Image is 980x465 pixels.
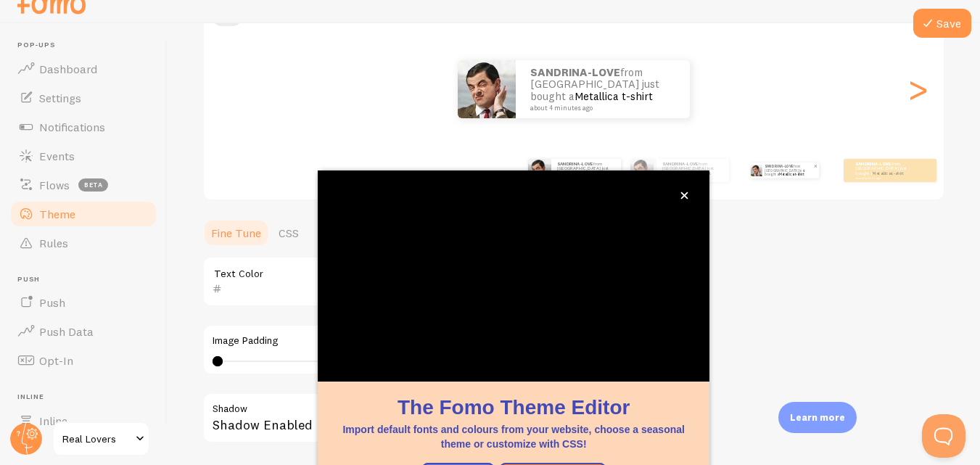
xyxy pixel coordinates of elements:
span: Push [17,275,158,284]
a: Push [9,288,158,317]
a: Opt-In [9,346,158,375]
strong: SANDRINA-LOVE [855,161,892,167]
span: Real Lovers [62,430,131,448]
h1: The Fomo Theme Editor [335,393,692,421]
span: Inline [17,392,158,402]
span: Inline [39,413,67,428]
img: Fomo [750,165,762,176]
p: Import default fonts and colours from your website, choose a seasonal theme or customize with CSS! [335,422,692,451]
span: Opt-In [39,353,73,368]
span: Rules [39,236,68,250]
span: Pop-ups [17,41,158,50]
small: about 4 minutes ago [530,104,671,112]
a: Push Data [9,317,158,346]
p: from [GEOGRAPHIC_DATA] just bought a [530,67,675,112]
span: Theme [39,207,75,221]
iframe: Help Scout Beacon - Open [922,414,965,458]
p: from [GEOGRAPHIC_DATA] just bought a [557,161,615,179]
a: Notifications [9,112,158,141]
a: Fine Tune [202,218,270,247]
strong: SANDRINA-LOVE [557,161,593,167]
span: Flows [39,178,70,192]
a: CSS [270,218,308,247]
a: Metallica t-shirt [575,89,653,103]
span: beta [78,178,108,192]
strong: SANDRINA-LOVE [765,164,794,168]
strong: SANDRINA-LOVE [662,161,699,167]
strong: SANDRINA-LOVE [530,65,620,79]
span: Push [39,295,65,310]
img: Fomo [458,60,516,118]
img: Fomo [630,159,654,182]
p: from [GEOGRAPHIC_DATA] just bought a [855,161,913,179]
div: Next slide [909,37,926,141]
div: Learn more [778,402,857,433]
small: about 4 minutes ago [662,176,722,179]
p: Learn more [790,411,845,424]
p: from [GEOGRAPHIC_DATA] just bought a [765,162,813,178]
span: Events [39,149,75,163]
button: Save [913,9,971,38]
a: Events [9,141,158,170]
button: close, [677,188,692,203]
a: Real Lovers [52,421,150,456]
a: Inline [9,406,158,435]
a: Metallica t-shirt [779,172,804,176]
span: Push Data [39,324,94,339]
a: Metallica t-shirt [873,170,904,176]
small: about 4 minutes ago [855,176,912,179]
span: Settings [39,91,81,105]
label: Image Padding [213,334,627,347]
a: Flows beta [9,170,158,199]
a: Dashboard [9,54,158,83]
span: Dashboard [39,62,97,76]
a: Metallica t-shirt [680,170,711,176]
a: Theme [9,199,158,229]
span: Notifications [39,120,105,134]
p: from [GEOGRAPHIC_DATA] just bought a [662,161,723,179]
a: Rules [9,229,158,258]
img: Fomo [528,159,551,182]
a: Settings [9,83,158,112]
div: Shadow Enabled [202,392,638,445]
